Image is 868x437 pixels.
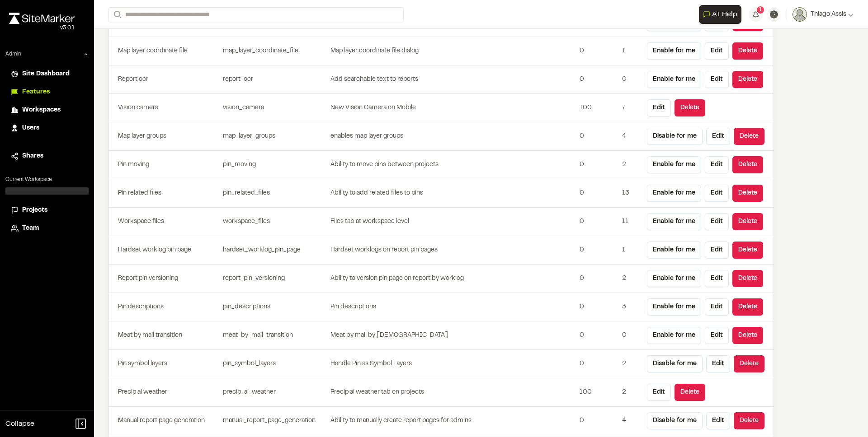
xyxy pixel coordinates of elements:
[647,242,701,259] button: Enable for me
[109,37,219,65] td: Map layer coordinate file
[732,156,763,173] button: Delete
[5,418,34,429] span: Collapse
[705,42,729,60] button: Edit
[330,265,576,293] td: Ability to version pin page on report by worklog
[618,208,643,236] td: 11
[618,179,643,208] td: 13
[330,37,576,65] td: Map layer coordinate file dialog
[219,321,330,350] td: meat_by_mail_transition
[330,321,576,350] td: Meat by mail by [DEMOGRAPHIC_DATA]
[712,9,737,20] span: AI Help
[11,205,83,215] a: Projects
[219,265,330,293] td: report_pin_versioning
[618,321,643,350] td: 0
[647,128,703,145] button: Disable for me
[576,350,618,378] td: 0
[647,384,671,401] button: Edit
[576,37,618,65] td: 0
[330,179,576,208] td: Ability to add related files to pins
[576,122,618,151] td: 0
[330,65,576,94] td: Add searchable text to reports
[618,122,643,151] td: 4
[576,65,618,94] td: 0
[330,208,576,236] td: Files tab at workspace level
[11,151,83,161] a: Shares
[706,355,730,372] button: Edit
[219,94,330,122] td: vision_camera
[330,378,576,407] td: Precip ai weather tab on projects
[705,270,729,287] button: Edit
[219,151,330,179] td: pin_moving
[734,412,764,429] button: Delete
[330,407,576,435] td: Ability to manually create report pages for admins
[705,298,729,316] button: Edit
[699,5,745,24] div: Open AI Assistant
[576,94,618,122] td: 100
[675,99,705,116] button: Delete
[618,407,643,435] td: 4
[647,156,701,173] button: Enable for me
[705,71,729,88] button: Edit
[330,350,576,378] td: Handle Pin as Symbol Layers
[705,213,729,230] button: Edit
[109,321,219,350] td: Meat by mail transition
[109,265,219,293] td: Report pin versioning
[618,293,643,321] td: 3
[109,65,219,94] td: Report ocr
[732,185,763,202] button: Delete
[618,151,643,179] td: 2
[330,236,576,265] td: Hardset worklogs on report pin pages
[647,213,701,230] button: Enable for me
[706,412,730,429] button: Edit
[618,265,643,293] td: 2
[22,123,39,133] span: Users
[647,99,671,116] button: Edit
[732,270,763,287] button: Delete
[576,265,618,293] td: 0
[732,71,763,88] button: Delete
[732,42,763,60] button: Delete
[109,407,219,435] td: Manual report page generation
[576,293,618,321] td: 0
[109,151,219,179] td: Pin moving
[109,350,219,378] td: Pin symbol layers
[22,205,47,215] span: Projects
[219,378,330,407] td: precip_ai_weather
[618,94,643,122] td: 7
[706,128,730,145] button: Edit
[11,87,83,97] a: Features
[330,122,576,151] td: enables map layer groups
[22,223,39,233] span: Team
[11,123,83,133] a: Users
[734,355,764,372] button: Delete
[219,37,330,65] td: map_layer_coordinate_file
[759,6,762,14] span: 1
[618,65,643,94] td: 0
[732,298,763,316] button: Delete
[647,42,701,60] button: Enable for me
[647,185,701,202] button: Enable for me
[108,7,125,22] button: Search
[576,208,618,236] td: 0
[732,213,763,230] button: Delete
[705,156,729,173] button: Edit
[647,412,703,429] button: Disable for me
[9,24,75,32] div: Oh geez...please don't...
[705,185,729,202] button: Edit
[11,105,83,115] a: Workspaces
[109,122,219,151] td: Map layer groups
[647,298,701,316] button: Enable for me
[647,355,703,372] button: Disable for me
[618,350,643,378] td: 2
[705,327,729,344] button: Edit
[109,208,219,236] td: Workspace files
[330,94,576,122] td: New Vision Camera on Mobile
[219,407,330,435] td: manual_report_page_generation
[576,179,618,208] td: 0
[22,69,70,79] span: Site Dashboard
[22,105,61,115] span: Workspaces
[109,293,219,321] td: Pin descriptions
[576,378,618,407] td: 100
[219,236,330,265] td: hardset_worklog_pin_page
[793,7,807,22] img: User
